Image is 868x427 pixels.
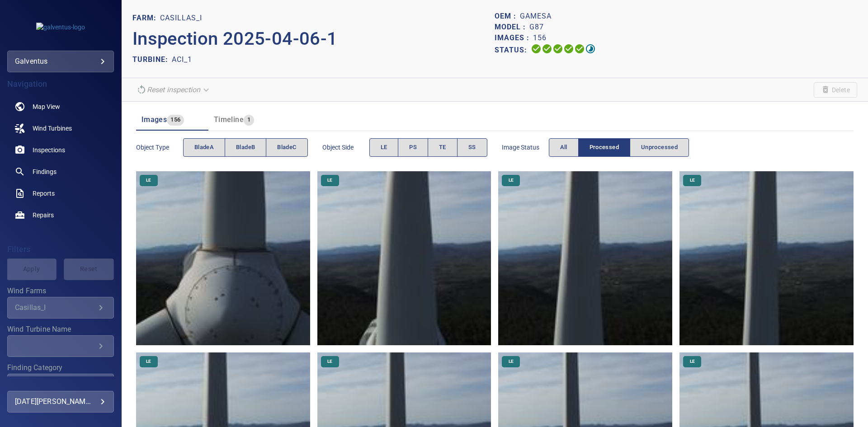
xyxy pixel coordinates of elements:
label: Wind Turbine Name [7,326,114,333]
span: Unprocessed [641,142,678,153]
span: LE [503,358,519,365]
a: map noActive [7,96,114,117]
button: TE [428,138,458,157]
p: Model : [495,22,529,33]
p: 156 [533,33,547,43]
span: Reports [33,189,55,198]
p: TURBINE: [132,54,172,65]
button: Unprocessed [630,138,689,157]
span: Inspections [33,145,65,155]
button: All [549,138,579,157]
button: SS [457,138,487,157]
span: PS [409,142,417,153]
span: LE [322,177,338,183]
p: Gamesa [520,11,552,22]
svg: Uploading 100% [531,43,542,54]
span: All [560,142,567,153]
div: galventus [15,54,106,69]
a: reports noActive [7,183,114,204]
div: imageStatus [549,138,689,157]
button: LE [369,138,399,157]
span: LE [684,358,700,365]
svg: Classification 96% [585,43,596,54]
h4: Filters [7,245,114,254]
span: Wind Turbines [33,124,72,133]
span: bladeC [277,142,296,153]
p: Status: [495,43,531,56]
div: objectType [183,138,308,157]
div: Reset inspection [132,82,215,98]
span: 1 [244,115,254,125]
p: Casillas_I [160,13,202,23]
p: OEM : [495,11,520,22]
span: LE [141,358,156,365]
button: bladeB [225,138,266,157]
button: bladeA [183,138,225,157]
div: Wind Turbine Name [7,335,114,357]
svg: Selecting 100% [552,43,563,54]
span: SS [468,142,476,153]
div: Finding Category [7,374,114,395]
h4: Navigation [7,80,114,89]
span: bladeB [236,142,255,153]
span: Images [142,115,167,124]
span: Map View [33,102,60,111]
p: ACI_1 [172,54,192,65]
div: galventus [7,51,114,72]
svg: Matching 100% [574,43,585,54]
a: inspections noActive [7,139,114,161]
a: repairs noActive [7,204,114,226]
span: Timeline [214,115,244,124]
img: galventus-logo [36,23,85,32]
p: FARM: [132,13,160,23]
div: Unable to reset the inspection due to your user permissions [132,82,215,98]
div: Casillas_I [15,303,95,312]
span: LE [503,177,519,183]
button: PS [398,138,428,157]
span: Findings [33,167,57,176]
button: bladeC [266,138,307,157]
span: Unable to delete the inspection due to your user permissions [814,82,857,98]
span: Object type [136,143,183,152]
div: objectSide [369,138,487,157]
a: findings noActive [7,161,114,183]
em: Reset inspection [147,85,200,94]
span: Image Status [502,143,549,152]
svg: ML Processing 100% [563,43,574,54]
label: Finding Category [7,364,114,371]
div: Wind Farms [7,297,114,319]
p: G87 [529,22,544,33]
span: bladeA [194,142,214,153]
span: TE [439,142,446,153]
p: Images : [495,33,533,43]
a: windturbines noActive [7,117,114,139]
p: Inspection 2025-04-06-1 [132,25,495,52]
span: LE [141,177,156,183]
span: LE [381,142,387,153]
span: LE [322,358,338,365]
span: LE [684,177,700,183]
div: [DATE][PERSON_NAME] [15,394,106,409]
button: Processed [578,138,630,157]
span: 156 [167,115,184,125]
svg: Data Formatted 100% [542,43,552,54]
label: Wind Farms [7,287,114,295]
span: Repairs [33,211,54,220]
span: Processed [590,142,619,153]
span: Object Side [322,143,369,152]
